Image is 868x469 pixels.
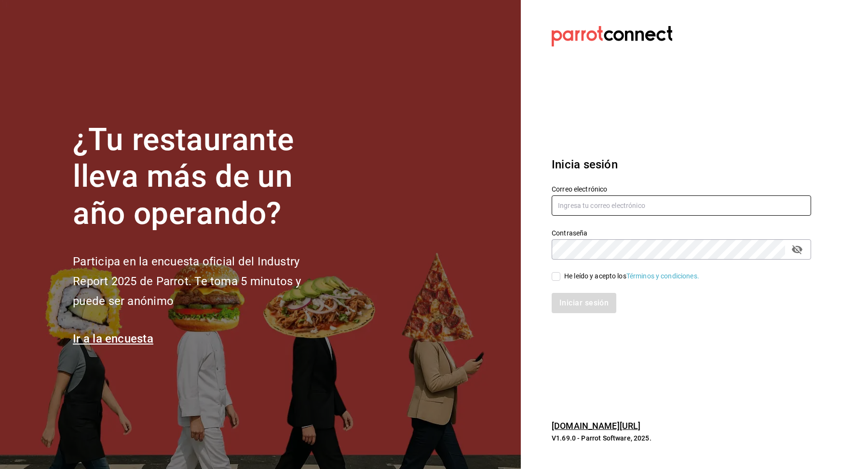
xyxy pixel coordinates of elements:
label: Correo electrónico [552,185,811,192]
h2: Participa en la encuesta oficial del Industry Report 2025 de Parrot. Te toma 5 minutos y puede se... [73,252,333,311]
input: Ingresa tu correo electrónico [552,195,811,216]
h3: Inicia sesión [552,156,811,173]
a: Ir a la encuesta [73,332,153,345]
div: He leído y acepto los [564,271,699,281]
p: V1.69.0 - Parrot Software, 2025. [552,433,811,443]
h1: ¿Tu restaurante lleva más de un año operando? [73,122,333,233]
label: Contraseña [552,229,811,236]
button: passwordField [789,241,805,258]
a: Términos y condiciones. [626,272,699,280]
a: [DOMAIN_NAME][URL] [552,421,640,431]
